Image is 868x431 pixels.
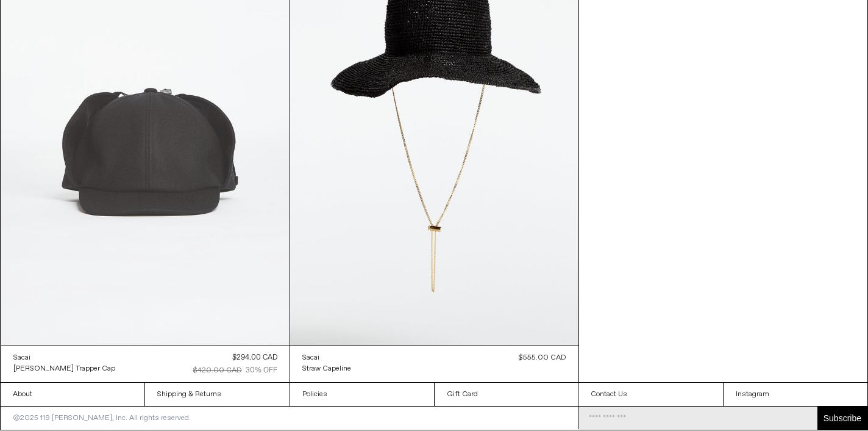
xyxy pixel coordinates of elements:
a: Shipping & Returns [145,383,289,406]
a: [PERSON_NAME] Trapper Cap [13,363,115,374]
button: Subscribe [817,407,867,430]
a: Policies [290,383,434,406]
input: Email Address [578,407,817,430]
a: Straw Capeline [302,363,351,374]
a: Contact Us [578,383,722,406]
div: Straw Capeline [302,364,351,374]
a: Sacai [302,352,351,363]
p: ©2025 119 [PERSON_NAME], Inc. All rights reserved. [1,407,203,430]
div: Sacai [13,353,30,363]
div: 30% OFF [246,365,277,376]
a: Gift Card [435,383,578,406]
div: $555.00 CAD [519,352,566,363]
div: $420.00 CAD [193,365,242,376]
div: [PERSON_NAME] Trapper Cap [13,364,115,374]
a: Instagram [724,383,867,406]
a: About [1,383,144,406]
a: Sacai [13,352,115,363]
div: Sacai [302,353,319,363]
div: $294.00 CAD [232,352,277,363]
